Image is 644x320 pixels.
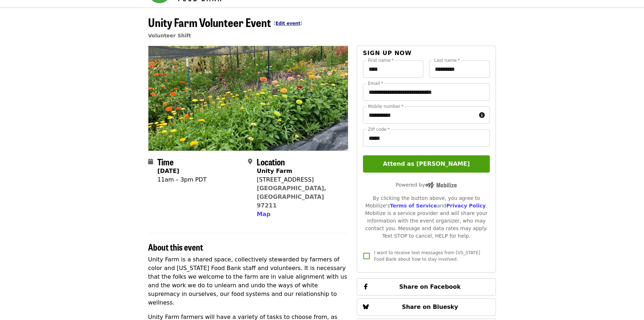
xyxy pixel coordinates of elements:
[434,58,460,63] label: Last name
[274,21,302,26] span: [ ]
[402,303,458,310] span: Share on Bluesky
[374,250,480,262] span: I want to receive text messages from [US_STATE] Food Bank about how to stay involved.
[257,210,270,219] button: Map
[357,298,496,316] button: Share on Bluesky
[368,104,403,109] label: Mobile number
[363,155,490,173] button: Attend as [PERSON_NAME]
[363,129,490,147] input: ZIP code
[148,255,348,307] p: Unity Farm is a shared space, collectively stewarded by farmers of color and [US_STATE] Food Bank...
[148,241,203,253] span: About this event
[257,155,285,168] span: Location
[257,168,292,174] strong: Unity Farm
[479,112,485,119] i: circle-info icon
[368,127,390,132] label: ZIP code
[363,83,490,101] input: Email
[276,21,300,26] a: Edit event
[368,81,383,86] label: Email
[429,60,490,78] input: Last name
[257,185,326,209] a: [GEOGRAPHIC_DATA], [GEOGRAPHIC_DATA] 97211
[425,182,457,188] img: Powered by Mobilize
[157,168,179,174] strong: [DATE]
[157,175,207,184] div: 11am – 3pm PDT
[148,14,302,31] span: Unity Farm Volunteer Event
[157,155,174,168] span: Time
[357,278,496,296] button: Share on Facebook
[363,195,490,240] div: By clicking the button above, you agree to Mobilize's and . Mobilize is a service provider and wi...
[363,50,412,56] span: Sign up now
[390,203,437,209] a: Terms of Service
[363,106,476,124] input: Mobile number
[363,60,424,78] input: First name
[399,283,461,290] span: Share on Facebook
[446,203,486,209] a: Privacy Policy
[257,175,342,184] div: [STREET_ADDRESS]
[148,158,153,165] i: calendar icon
[148,33,191,38] a: Volunteer Shift
[368,58,394,63] label: First name
[257,211,270,218] span: Map
[396,182,457,188] span: Powered by
[148,46,348,150] img: Unity Farm Volunteer Event organized by Oregon Food Bank
[248,158,252,165] i: map-marker-alt icon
